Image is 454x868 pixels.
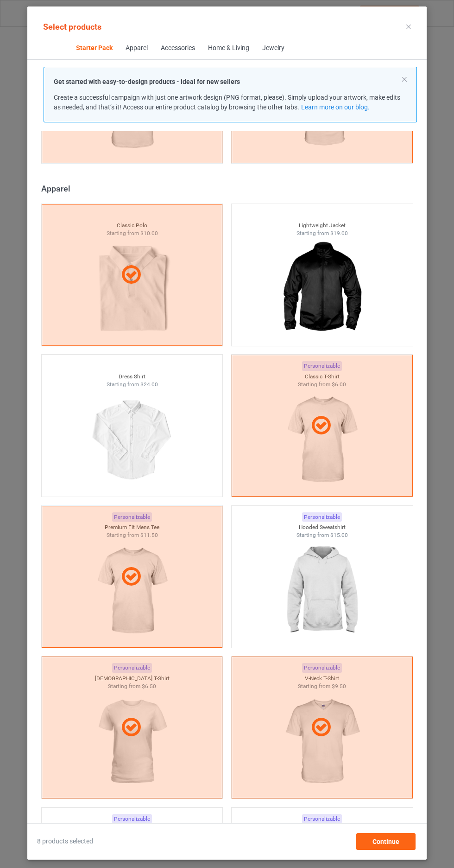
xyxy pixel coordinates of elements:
div: Dress Shirt [42,373,223,381]
img: regular.jpg [280,237,363,341]
div: Personalizable [112,814,152,824]
div: Home & Living [208,44,249,53]
div: Starting from [42,381,223,389]
span: Create a successful campaign with just one artwork design (PNG format, please). Simply upload you... [54,94,400,111]
div: Accessories [160,44,195,53]
span: $19.00 [330,230,348,236]
span: Select products [43,22,101,32]
div: Apparel [41,183,417,194]
div: Starting from [232,230,413,237]
a: Learn more on our blog. [301,103,369,111]
span: $15.00 [330,532,348,538]
div: Starting from [232,531,413,539]
div: Continue [356,833,416,850]
span: 8 products selected [37,837,93,846]
div: Hooded Sweatshirt [232,523,413,531]
span: Continue [372,838,399,845]
div: Personalizable [302,814,342,824]
div: Jewelry [262,44,284,53]
img: regular.jpg [90,388,173,492]
div: Personalizable [302,512,342,522]
div: Lightweight Jacket [232,222,413,230]
div: Apparel [125,44,147,53]
span: Starter Pack [69,37,119,59]
img: regular.jpg [280,539,363,643]
strong: Get started with easy-to-design products - ideal for new sellers [54,78,240,85]
span: $24.00 [140,381,158,388]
